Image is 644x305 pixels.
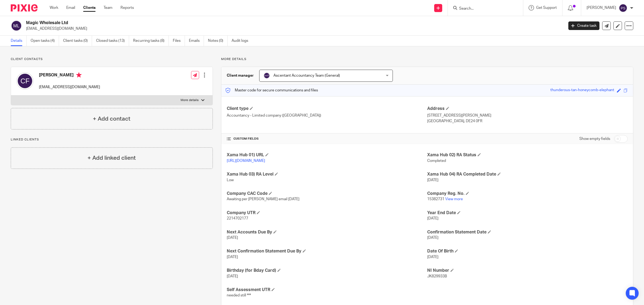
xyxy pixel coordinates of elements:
[11,137,213,142] p: Linked clients
[427,236,438,240] span: [DATE]
[227,217,248,220] span: 2214702177
[173,36,185,46] a: Files
[31,36,59,46] a: Open tasks (4)
[11,36,27,46] a: Details
[26,20,453,26] h2: Magic Wholesale Ltd
[227,152,427,158] h4: Xama Hub 01) URL
[587,5,616,10] p: [PERSON_NAME]
[427,229,628,235] h4: Confirmation Statement Date
[133,36,169,46] a: Recurring tasks (8)
[427,197,444,201] span: 15382731
[104,5,112,10] a: Team
[427,191,628,196] h4: Company Reg. No.
[227,73,254,78] h3: Client manager
[11,20,22,31] img: svg%3E
[83,5,96,10] a: Clients
[227,274,238,278] span: [DATE]
[427,106,628,111] h4: Address
[87,154,136,162] h4: + Add linked client
[227,229,427,235] h4: Next Accounts Due By
[227,113,427,118] p: Accountancy - Limited company ([GEOGRAPHIC_DATA])
[227,287,427,293] h4: Self Assessment UTR
[427,248,628,254] h4: Date Of Birth
[76,72,82,78] i: Primary
[579,136,610,142] label: Show empty fields
[227,293,251,297] span: needed still ***
[427,159,446,163] span: Completed
[63,36,92,46] a: Client tasks (0)
[189,36,204,46] a: Emails
[427,178,438,182] span: [DATE]
[208,36,228,46] a: Notes (0)
[427,210,628,216] h4: Year End Date
[427,274,447,278] span: JK829933B
[264,72,270,79] img: svg%3E
[227,236,238,240] span: [DATE]
[50,5,58,10] a: Work
[568,21,599,30] a: Create task
[181,98,199,102] p: More details
[11,57,213,61] p: Client contacts
[93,115,130,123] h4: + Add contact
[427,172,628,177] h4: Xama Hub 04) RA Completed Date
[227,268,427,273] h4: Birthday (for Bday Card)
[427,118,628,124] p: [GEOGRAPHIC_DATA], DE24 0FR
[232,36,252,46] a: Audit logs
[227,197,299,201] span: Awaiting per [PERSON_NAME] email [DATE]
[16,72,34,90] img: svg%3E
[550,87,614,94] div: thunderous-tan-honeycomb-elephant
[225,88,318,93] p: Master code for secure communications and files
[11,4,38,12] img: Pixie
[227,210,427,216] h4: Company UTR
[427,268,628,273] h4: NI Number
[459,6,507,11] input: Search
[39,84,100,90] p: [EMAIL_ADDRESS][DOMAIN_NAME]
[26,26,560,31] p: [EMAIL_ADDRESS][DOMAIN_NAME]
[427,217,438,220] span: [DATE]
[227,172,427,177] h4: Xama Hub 03) RA Level
[96,36,129,46] a: Closed tasks (13)
[445,197,463,201] a: View more
[39,72,100,79] h4: [PERSON_NAME]
[227,137,427,141] h4: CUSTOM FIELDS
[227,248,427,254] h4: Next Confirmation Statement Due By
[619,4,627,12] img: svg%3E
[536,6,557,10] span: Get Support
[227,106,427,111] h4: Client type
[120,5,134,10] a: Reports
[227,178,234,182] span: Low
[427,113,628,118] p: [STREET_ADDRESS][PERSON_NAME]
[227,191,427,196] h4: Company CAC Code
[427,152,628,158] h4: Xama Hub 02) RA Status
[227,159,265,163] a: [URL][DOMAIN_NAME]
[66,5,75,10] a: Email
[221,57,633,61] p: More details
[427,255,438,259] span: [DATE]
[273,74,340,77] span: Ascentant Accountancy Team (General)
[227,255,238,259] span: [DATE]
